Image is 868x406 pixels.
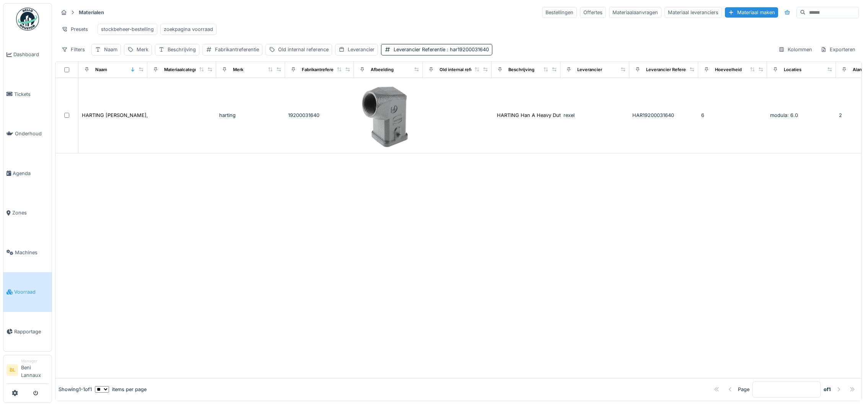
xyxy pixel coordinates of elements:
a: Onderhoud [3,114,52,154]
div: zoekpagina voorraad [164,26,213,33]
div: Materiaal maken [725,7,778,18]
div: Page [738,386,749,393]
a: Rapportage [3,312,52,352]
div: Naam [104,46,117,53]
li: Beni Lannaux [21,358,49,382]
div: Showing 1 - 1 of 1 [59,386,92,393]
div: Bestellingen [542,7,577,18]
div: Filters [58,44,88,55]
strong: of 1 [824,386,831,393]
a: Dashboard [3,35,52,75]
div: Old internal reference [278,46,329,53]
img: Badge_color-CXgf-gQk.svg [16,8,39,31]
span: Rapportage [14,328,49,335]
div: Beschrijving [508,67,534,73]
div: Kolommen [775,44,816,55]
div: Leverancier Referentie [394,46,489,53]
span: Tickets [14,91,49,98]
div: Merk [233,67,243,73]
span: Dashboard [13,51,49,58]
div: 6 [701,112,764,119]
div: items per page [95,386,147,393]
div: Leverancier [348,46,375,53]
div: Materiaalaanvragen [609,7,661,18]
div: Fabrikantreferentie [302,67,342,73]
span: HAR19200031640 [632,112,674,118]
a: Agenda [3,154,52,193]
span: Agenda [13,170,49,177]
a: Machines [3,233,52,273]
div: stockbeheer-bestelling [101,26,154,33]
div: Locaties [784,67,801,73]
div: 19200031640 [288,112,351,119]
div: Materiaal leveranciers [664,7,722,18]
div: Offertes [580,7,606,18]
div: Leverancier [577,67,602,73]
div: Afbeelding [371,67,394,73]
span: Machines [15,249,49,256]
span: Zones [12,209,49,216]
span: rexel [563,112,575,118]
div: Naam [95,67,107,73]
span: Onderhoud [15,130,49,137]
div: Leverancier Referentie [646,67,694,73]
a: Voorraad [3,272,52,312]
div: Exporteren [817,44,859,55]
div: Old internal reference [440,67,485,73]
div: Beschrijving [168,46,196,53]
a: BL ManagerBeni Lannaux [7,358,49,384]
div: HARTING [PERSON_NAME], M20 Side Entry [82,112,186,119]
div: Fabrikantreferentie [215,46,259,53]
div: Merk [137,46,148,53]
div: harting [219,112,282,119]
div: Hoeveelheid [715,67,742,73]
div: Presets [58,24,91,35]
a: Zones [3,193,52,233]
div: Materiaalcategorie [164,67,203,73]
strong: Materialen [76,9,107,16]
a: Tickets [3,75,52,114]
li: BL [7,364,18,376]
span: modula: 6.0 [770,112,798,118]
div: Manager [21,358,49,364]
span: Voorraad [14,288,49,296]
img: HARTING Han A Hood, M20 Side Entry [357,81,420,150]
div: HARTING Han A Heavy Duty Power Connector Hood, ... [497,112,628,119]
span: : har19200031640 [445,47,489,52]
